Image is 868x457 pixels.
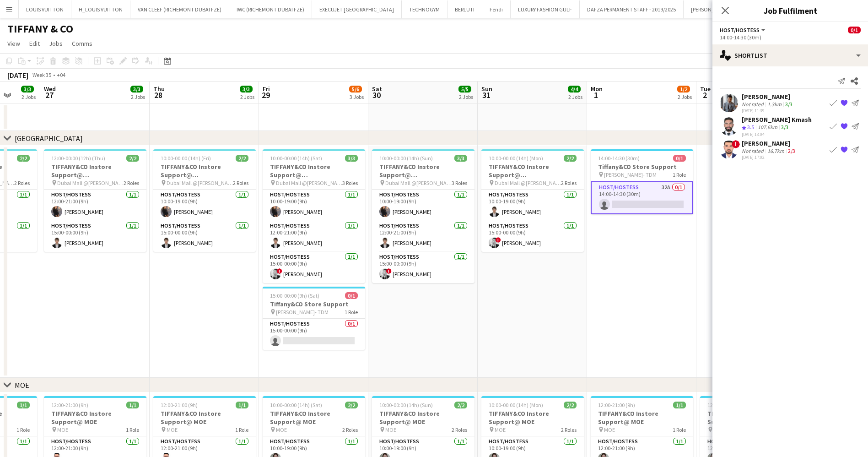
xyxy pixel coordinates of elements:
span: Dubai Mall @[PERSON_NAME] [495,180,561,186]
h3: TIFFANY&CO Instore Support@ MOE [372,409,474,426]
app-card-role: Host/Hostess1/115:00-00:00 (9h)[PERSON_NAME] [44,221,146,252]
span: 1 Role [16,426,30,433]
span: 0/1 [848,27,861,33]
span: 10:00-00:00 (14h) (Sat) [270,402,322,408]
app-job-card: 10:00-00:00 (14h) (Sat)3/3TIFFANY&CO Instore Support@ [GEOGRAPHIC_DATA] Dubai Mall @[PERSON_NAME]... [263,149,365,283]
span: 1/2 [677,86,690,92]
span: MOE [167,426,178,433]
span: MOE [385,426,396,433]
h3: Job Fulfilment [712,5,868,16]
span: 3/3 [130,86,143,92]
span: 10:00-00:00 (14h) (Mon) [489,155,543,162]
div: Not rated [742,147,766,154]
button: IWC (RICHEMONT DUBAI FZE) [229,0,312,18]
span: 5/5 [458,86,471,92]
span: [PERSON_NAME]- TDM [276,309,329,316]
span: 2/2 [454,402,467,408]
span: 1 [589,90,603,100]
app-card-role: Host/Hostess1/110:00-19:00 (9h)[PERSON_NAME] [481,190,584,221]
div: 10:00-00:00 (14h) (Mon)2/2TIFFANY&CO Instore Support@ [GEOGRAPHIC_DATA] Dubai Mall @[PERSON_NAME]... [481,149,584,252]
h3: TIFFANY&CO Instore Support@ MOE [44,409,146,426]
div: +04 [57,71,65,78]
app-card-role: Host/Hostess1/115:00-00:00 (9h)![PERSON_NAME] [481,221,584,252]
div: [PERSON_NAME] [742,92,794,101]
span: 0/1 [345,292,358,299]
span: 28 [152,90,165,100]
div: Not rated [742,101,766,108]
span: Tue [700,85,711,93]
span: 12:00-21:00 (9h) [51,402,88,408]
span: 1 Role [673,426,686,433]
div: [GEOGRAPHIC_DATA] [15,134,83,143]
span: 1 Role [673,171,686,178]
app-job-card: 10:00-00:00 (14h) (Sun)3/3TIFFANY&CO Instore Support@ [GEOGRAPHIC_DATA] Dubai Mall @[PERSON_NAME]... [372,149,474,283]
span: 10:00-00:00 (14h) (Sun) [379,155,433,162]
h3: Tiffany&CO Store Support [591,163,693,171]
div: [PERSON_NAME] [742,139,797,147]
span: MOE [604,426,615,433]
a: Comms [68,38,96,49]
button: EXECUJET [GEOGRAPHIC_DATA] [312,0,402,18]
h3: TIFFANY&CO Instore Support@ MOE [153,409,256,426]
div: [DATE] 13:04 [742,131,812,137]
h3: TIFFANY&CO Instore Support@ MOE [263,409,365,426]
span: 3.5 [747,124,754,131]
app-card-role: Host/Hostess32A0/114:00-14:30 (30m) [591,181,693,214]
span: 29 [261,90,270,100]
span: 15:00-00:00 (9h) (Sat) [270,292,319,299]
app-card-role: Host/Hostess1/112:00-21:00 (9h)[PERSON_NAME] [263,221,365,252]
a: Edit [26,38,43,49]
div: [DATE] [7,71,28,80]
button: Fendi [482,0,511,18]
div: [DATE] 17:02 [742,154,797,160]
span: Dubai Mall @[PERSON_NAME] [385,180,452,186]
h3: Tiffany&CO Store Support [263,300,365,308]
span: 3/3 [240,86,253,92]
button: LUXURY FASHION GULF [511,0,580,18]
span: View [7,39,20,48]
span: Jobs [49,39,63,48]
h3: TIFFANY&CO Instore Support@ [GEOGRAPHIC_DATA] [263,163,365,179]
span: Dubai Mall @[PERSON_NAME] [57,180,124,186]
app-card-role: Host/Hostess1/110:00-19:00 (9h)[PERSON_NAME] [263,190,365,221]
h3: TIFFANY&CO Instore Support@ MOE [700,409,803,426]
span: 5/6 [349,86,362,92]
span: 0/1 [673,155,686,162]
span: ! [496,237,501,243]
span: 1/1 [236,402,248,408]
span: 2 Roles [233,180,248,186]
span: Edit [29,39,40,48]
div: 107.6km [756,124,779,131]
button: BERLUTI [447,0,482,18]
div: 2 Jobs [240,93,254,100]
span: 12:00-00:00 (12h) (Thu) [51,155,105,162]
span: 2/2 [126,155,139,162]
app-card-role: Host/Hostess0/115:00-00:00 (9h) [263,319,365,350]
span: 10:00-00:00 (14h) (Sun) [379,402,433,408]
div: [PERSON_NAME] Kmash [742,115,812,124]
span: MOE [276,426,287,433]
app-job-card: 12:00-00:00 (12h) (Thu)2/2TIFFANY&CO Instore Support@ [GEOGRAPHIC_DATA] Dubai Mall @[PERSON_NAME]... [44,149,146,252]
span: Fri [263,85,270,93]
span: ! [732,140,740,148]
div: 2 Jobs [678,93,692,100]
app-skills-label: 3/3 [781,124,788,131]
h3: TIFFANY&CO Instore Support@ [GEOGRAPHIC_DATA] [481,163,584,179]
span: Dubai Mall @[PERSON_NAME] [167,180,233,186]
app-card-role: Host/Hostess1/115:00-00:00 (9h)[PERSON_NAME] [153,221,256,252]
span: Sun [481,85,492,93]
h3: TIFFANY&CO Instore Support@ [GEOGRAPHIC_DATA] [44,163,146,179]
button: Host/Hostess [720,27,767,33]
h1: TIFFANY & CO [7,22,73,36]
span: 2 [699,90,711,100]
button: TECHNOGYM [402,0,447,18]
div: 10:00-00:00 (14h) (Fri)2/2TIFFANY&CO Instore Support@ [GEOGRAPHIC_DATA] Dubai Mall @[PERSON_NAME]... [153,149,256,252]
app-job-card: 15:00-00:00 (9h) (Sat)0/1Tiffany&CO Store Support [PERSON_NAME]- TDM1 RoleHost/Hostess0/115:00-00... [263,287,365,350]
span: 3/3 [454,155,467,162]
div: 2 Jobs [568,93,582,100]
h3: TIFFANY&CO Instore Support@ MOE [591,409,693,426]
span: Wed [44,85,56,93]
